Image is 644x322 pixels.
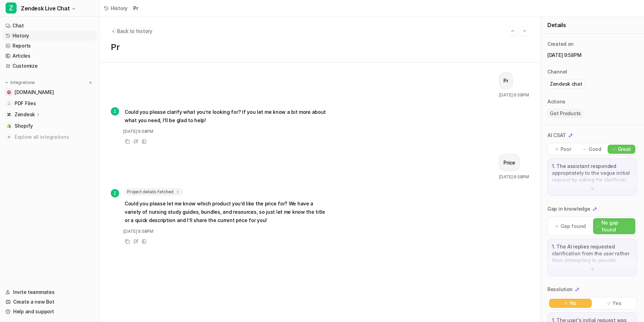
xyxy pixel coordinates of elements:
[3,51,97,61] a: Articles
[547,286,573,293] p: Resolution
[3,99,97,108] a: PDF FilesPDF Files
[21,3,70,13] span: Zendesk Live Chat
[3,297,97,307] a: Create a new Bot
[589,146,601,153] p: Good
[3,121,97,131] a: ShopifyShopify
[3,287,97,297] a: Invite teammates
[499,92,529,98] span: [DATE] 9:58PM
[547,52,637,59] p: [DATE] 9:58PM
[123,128,153,135] span: [DATE] 9:58PM
[7,124,11,128] img: Shopify
[522,28,527,34] img: Next session
[15,111,35,118] p: Zendesk
[561,223,586,230] p: Gap found
[111,189,119,197] span: Z
[503,159,515,167] p: Price
[561,146,571,153] p: Poor
[508,26,517,35] button: Go to previous session
[10,80,35,85] p: Integrations
[15,122,33,129] span: Shopify
[15,100,36,107] span: PDF Files
[3,87,97,97] a: anurseinthemaking.com[DOMAIN_NAME]
[540,17,644,34] div: Details
[123,228,153,235] span: [DATE] 9:58PM
[7,101,11,105] img: PDF Files
[129,5,131,12] span: /
[3,31,97,41] a: History
[618,146,631,153] p: Great
[547,98,565,105] p: Actions
[111,42,529,52] h1: Pr
[552,243,633,264] p: 1. The AI replies requested clarification from the user rather than attempting to provide specifi...
[520,26,529,35] button: Go to next session
[547,41,574,48] p: Created on
[104,5,127,12] a: History
[612,300,621,307] p: Yes
[15,89,54,96] span: [DOMAIN_NAME]
[601,219,632,233] p: No gap found
[6,2,17,14] span: Z
[550,80,582,87] p: Zendesk chat
[117,27,152,35] span: Back to history
[3,41,97,51] a: Reports
[125,200,327,224] p: Could you please let me know which product you’d like the price for? We have a variety of nursing...
[3,21,97,31] a: Chat
[590,267,595,272] img: down-arrow
[499,174,529,180] span: [DATE] 9:58PM
[7,112,11,117] img: Zendesk
[552,163,633,184] p: 1. The assistant responded appropriately to the vague initial request by asking for clarification...
[547,68,567,75] p: Channel
[547,205,590,212] p: Gap in knowledge
[3,79,37,86] button: Integrations
[570,300,576,307] p: No
[133,5,138,12] span: Pr
[590,186,595,191] img: down-arrow
[125,108,327,125] p: Could you please clarify what you’re looking for? If you let me know a bit more about what you ne...
[4,80,9,85] img: expand menu
[111,5,127,12] span: History
[6,134,12,141] img: explore all integrations
[111,27,152,35] button: Back to history
[3,132,97,142] a: Explore all integrations
[503,77,508,85] p: Pr
[125,188,183,195] span: Project details fetched
[111,107,119,116] span: Z
[7,90,11,94] img: anurseinthemaking.com
[3,61,97,71] a: Customize
[510,28,515,34] img: Previous session
[547,132,566,139] p: AI CSAT
[88,80,93,85] img: menu_add.svg
[3,307,97,316] a: Help and support
[547,109,583,118] span: Get Products
[15,132,94,143] span: Explore all integrations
